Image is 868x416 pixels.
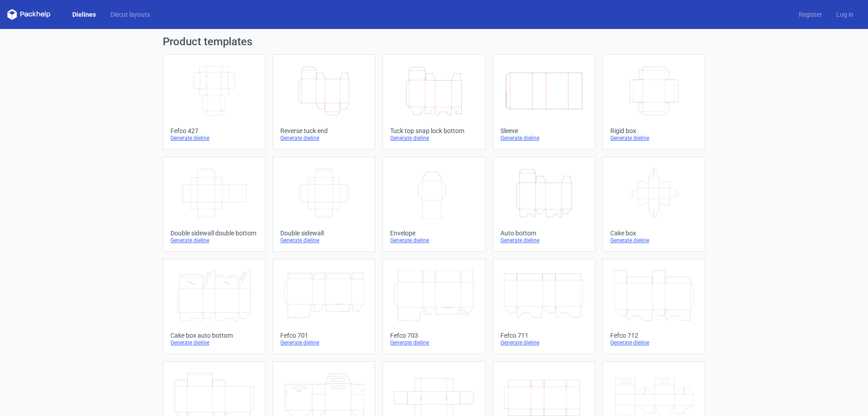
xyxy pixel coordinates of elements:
[273,259,375,354] a: Fefco 701Generate dieline
[500,127,588,134] div: Sleeve
[390,237,477,244] div: Generate dieline
[382,259,485,354] a: Fefco 703Generate dieline
[500,230,588,237] div: Auto bottom
[170,127,258,134] div: Fefco 427
[163,157,265,252] a: Double sidewall double bottomGenerate dieline
[610,339,698,346] div: Generate dieline
[65,10,103,19] a: Dielines
[280,230,368,237] div: Double sidewall
[382,157,485,252] a: EnvelopeGenerate dieline
[280,237,368,244] div: Generate dieline
[792,10,829,19] a: Register
[610,332,698,339] div: Fefco 712
[500,134,588,142] div: Generate dieline
[273,54,375,149] a: Reverse tuck endGenerate dieline
[603,157,705,252] a: Cake boxGenerate dieline
[170,134,258,142] div: Generate dieline
[390,127,477,134] div: Tuck top snap lock bottom
[163,54,265,149] a: Fefco 427Generate dieline
[390,339,477,346] div: Generate dieline
[382,54,485,149] a: Tuck top snap lock bottomGenerate dieline
[500,339,588,346] div: Generate dieline
[170,237,258,244] div: Generate dieline
[390,134,477,142] div: Generate dieline
[493,259,595,354] a: Fefco 711Generate dieline
[170,332,258,339] div: Cake box auto bottom
[163,36,705,47] h1: Product templates
[163,259,265,354] a: Cake box auto bottomGenerate dieline
[500,332,588,339] div: Fefco 711
[610,127,698,134] div: Rigid box
[280,339,368,346] div: Generate dieline
[829,10,861,19] a: Log in
[603,54,705,149] a: Rigid boxGenerate dieline
[493,54,595,149] a: SleeveGenerate dieline
[610,134,698,142] div: Generate dieline
[500,237,588,244] div: Generate dieline
[170,230,258,237] div: Double sidewall double bottom
[390,332,477,339] div: Fefco 703
[603,259,705,354] a: Fefco 712Generate dieline
[280,134,368,142] div: Generate dieline
[170,339,258,346] div: Generate dieline
[280,127,368,134] div: Reverse tuck end
[280,332,368,339] div: Fefco 701
[103,10,157,19] a: Diecut layouts
[610,237,698,244] div: Generate dieline
[493,157,595,252] a: Auto bottomGenerate dieline
[273,157,375,252] a: Double sidewallGenerate dieline
[610,230,698,237] div: Cake box
[390,230,477,237] div: Envelope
